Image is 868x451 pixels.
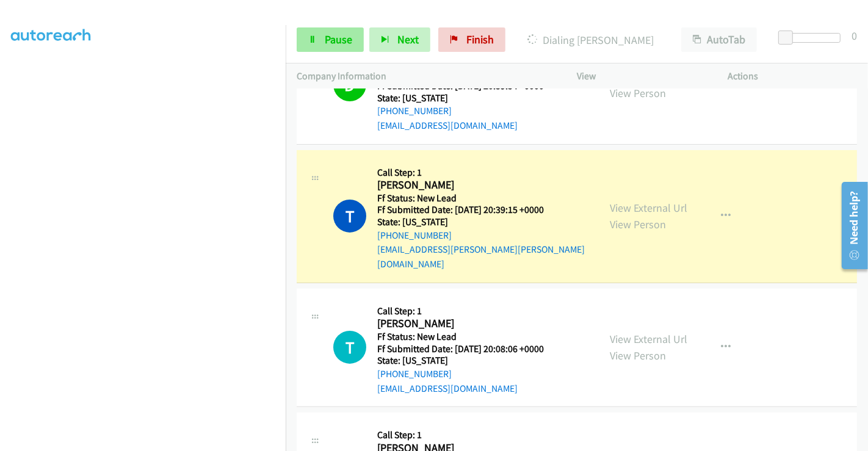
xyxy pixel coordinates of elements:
a: [EMAIL_ADDRESS][PERSON_NAME][PERSON_NAME][DOMAIN_NAME] [377,244,585,270]
a: [PHONE_NUMBER] [377,229,452,241]
a: [PHONE_NUMBER] [377,368,452,380]
a: View External Url [610,332,687,346]
a: Pause [297,27,364,52]
h1: T [333,331,366,364]
a: [PHONE_NUMBER] [377,105,452,117]
h5: State: [US_STATE] [377,216,588,228]
p: Company Information [297,69,555,84]
a: View Person [610,348,666,363]
a: View Person [610,217,666,231]
h1: T [333,200,366,233]
h5: Call Step: 1 [377,429,544,441]
a: Finish [438,27,505,52]
h5: Ff Status: New Lead [377,331,559,343]
h5: Ff Submitted Date: [DATE] 20:08:06 +0000 [377,343,559,355]
h2: [PERSON_NAME] [377,317,559,331]
h5: Call Step: 1 [377,167,588,179]
h5: State: [US_STATE] [377,92,559,104]
div: Delay between calls (in seconds) [784,33,841,43]
a: View Person [610,86,666,100]
a: View External Url [610,201,687,215]
h2: [PERSON_NAME] [377,178,559,192]
h5: Call Step: 1 [377,305,559,317]
p: View [577,69,706,84]
p: Actions [728,69,858,84]
h5: State: [US_STATE] [377,355,559,367]
iframe: Resource Center [833,177,868,274]
a: [EMAIL_ADDRESS][DOMAIN_NAME] [377,120,518,131]
p: Dialing [PERSON_NAME] [522,32,659,48]
div: 0 [852,27,857,44]
a: [EMAIL_ADDRESS][DOMAIN_NAME] [377,383,518,394]
span: Finish [466,32,494,46]
button: Next [369,27,430,52]
h5: Ff Submitted Date: [DATE] 20:39:15 +0000 [377,204,588,216]
button: AutoTab [681,27,757,52]
span: Next [397,32,419,46]
div: The call is yet to be attempted [333,331,366,364]
span: Pause [325,32,352,46]
h5: Ff Status: New Lead [377,192,588,204]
